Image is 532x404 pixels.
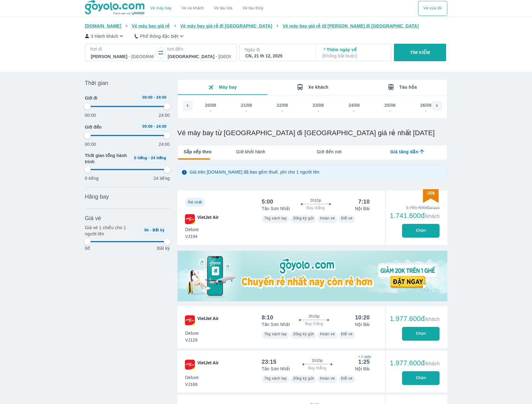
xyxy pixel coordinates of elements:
p: 3 Hành khách [91,33,118,39]
p: Tân Sơn Nhất [262,205,290,212]
div: 1:25 [358,358,370,366]
span: Giờ đi [85,95,97,101]
span: Đổi vé [341,216,353,220]
span: /khách [425,361,440,366]
div: - [313,108,324,113]
span: Thời gian tổng hành trình [85,152,128,165]
div: - [349,108,360,113]
div: 8:10 [262,314,273,321]
div: - [420,108,431,113]
button: 3 Hành khách [85,33,125,39]
p: Tân Sơn Nhất [262,321,290,328]
span: + 1 ngày [358,354,370,359]
span: 2h10p [312,358,323,363]
span: VJ168 [185,381,199,387]
div: choose transportation mode [418,1,447,16]
div: 10:20 [355,314,370,321]
span: 20kg ký gửi [293,376,314,381]
div: 26/08 [420,102,431,108]
button: Chọn [402,224,440,238]
p: Bất kỳ [157,245,170,251]
span: 2h10p [309,314,320,319]
p: 24 tiếng [153,175,170,181]
p: 0đ [85,245,90,251]
span: Giờ khởi hành [236,149,265,155]
span: Vé máy bay giá rẻ từ [PERSON_NAME] đi [GEOGRAPHIC_DATA] [283,23,419,28]
span: 20kg ký gửi [293,216,314,220]
div: 5:00 [262,198,273,205]
span: Thời gian [85,79,108,87]
p: 00:00 [85,141,96,147]
button: TÌM KIẾM [394,44,446,61]
span: VJ128 [185,337,199,343]
button: Chọn [402,371,440,385]
div: 22/08 [277,102,288,108]
span: 20kg ký gửi [293,332,314,336]
img: VJ [185,214,195,224]
span: -20k [426,190,435,195]
span: - [154,95,155,100]
h1: Vé máy bay từ [GEOGRAPHIC_DATA] đi [GEOGRAPHIC_DATA] giá rẻ nhất [DATE] [177,129,447,137]
p: Thêm ngày về [322,47,385,59]
a: Vé máy bay [150,6,172,11]
span: Giờ đến nơi [317,149,341,155]
span: 2h10p [310,198,321,203]
p: Phổ thông đặc biệt [140,33,178,39]
div: - [385,108,395,113]
span: Xe khách [308,85,328,90]
button: Vé của tôi [418,1,447,16]
span: Tàu hỏa [399,85,417,90]
span: - [150,228,151,232]
div: 1.977.600đ [390,315,440,323]
p: 00:00 [85,112,96,118]
span: VietJet Air [197,214,219,224]
span: 0k [144,228,149,232]
span: VJ194 [185,233,199,239]
button: Phổ thông đặc biệt [135,33,185,39]
p: 24:00 [159,112,170,118]
div: choose transportation mode [145,1,268,16]
span: Giá vé [85,214,101,222]
span: 24:00 [156,124,167,129]
p: 0 tiếng [85,175,99,181]
div: - [205,108,216,113]
p: ( Không bắt buộc ) [322,53,385,59]
div: 1.741.600đ [390,212,440,219]
span: 0 tiếng [134,156,147,160]
span: Rẻ nhất [188,200,202,204]
span: VietJet Air [197,315,219,325]
div: 23:15 [262,358,276,366]
button: Chọn [402,327,440,341]
p: Nội Bài [355,366,370,372]
span: 7kg xách tay [264,332,287,336]
p: 24:00 [159,141,170,147]
span: - [154,124,155,129]
a: Vé xe khách [181,6,204,11]
span: [DOMAIN_NAME] [85,23,122,28]
div: 1.761.600đ [390,204,440,211]
span: Đổi vé [341,332,353,336]
span: Hãng bay [85,193,109,200]
img: discount [423,189,439,203]
div: 23/08 [313,102,324,108]
span: /khách [425,317,440,322]
p: Giá trên [DOMAIN_NAME] đã bao gồm thuế, phí cho 1 người lớn [190,169,320,175]
span: Hoàn vé [320,216,335,220]
span: Sắp xếp theo [184,149,212,155]
p: Nội Bài [355,321,370,328]
span: 00:00 [142,95,153,100]
a: Vé tàu lửa [209,1,238,16]
span: Máy bay [219,85,237,90]
div: 20/08 [205,102,216,108]
span: 24:00 [156,95,167,100]
p: Giá vé 1 chiều cho 1 người lớn [85,224,137,237]
p: Nội Bài [355,205,370,212]
span: Hoàn vé [320,332,335,336]
div: - [241,108,252,113]
p: Nơi đến [167,46,231,52]
div: 25/08 [385,102,396,108]
span: Vé máy bay giá rẻ đi [GEOGRAPHIC_DATA] [180,23,272,28]
div: 21/08 [241,102,252,108]
p: Tân Sơn Nhất [262,366,290,372]
div: scrollable day and price [193,101,432,115]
